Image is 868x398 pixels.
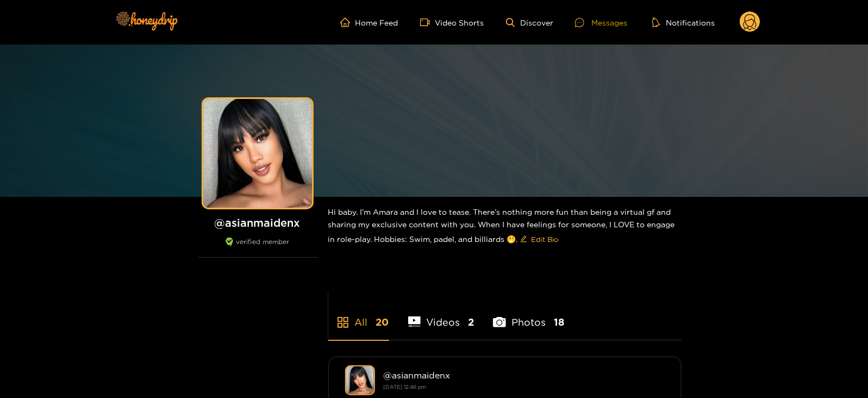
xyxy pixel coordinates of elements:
[376,315,389,329] span: 20
[345,365,375,395] img: asianmaidenx
[384,370,665,380] div: @ asianmaidenx
[575,16,627,29] div: Messages
[493,291,564,340] li: Photos
[384,384,427,390] small: [DATE] 12:46 pm
[340,17,398,27] a: Home Feed
[649,17,718,28] button: Notifications
[420,17,484,27] a: Video Shorts
[420,17,435,27] span: video-camera
[198,238,317,258] div: verified member
[518,231,561,248] button: editEdit Bio
[328,291,389,340] li: All
[520,235,527,244] span: edit
[554,315,564,329] span: 18
[532,234,559,245] span: Edit Bio
[336,316,349,329] span: appstore
[506,18,553,27] a: Discover
[328,197,682,257] div: Hi baby. I’m Amara and I love to tease. There’s nothing more fun than being a virtual gf and shar...
[198,216,317,229] h1: @ asianmaidenx
[468,315,474,329] span: 2
[340,17,355,27] span: home
[408,291,474,340] li: Videos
